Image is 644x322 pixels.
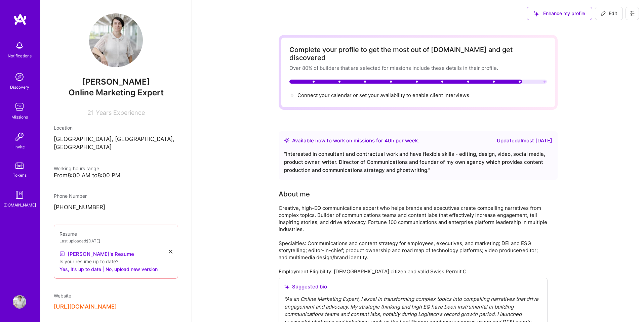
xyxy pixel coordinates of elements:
div: [DOMAIN_NAME] [3,201,36,209]
span: Online Marketing Expert [69,88,164,97]
div: Complete your profile to get the most out of [DOMAIN_NAME] and get discovered [289,46,547,62]
span: Edit [601,10,617,17]
p: [GEOGRAPHIC_DATA], [GEOGRAPHIC_DATA], [GEOGRAPHIC_DATA] [54,135,178,151]
div: “ Interested in consultant and contractual work and have flexible skills - editing, design, video... [284,150,552,174]
span: 40 [385,137,391,144]
img: Availability [284,138,289,143]
i: icon SuggestedTeams [284,284,289,289]
span: Working hours range [54,166,99,171]
button: [URL][DOMAIN_NAME] [54,303,117,310]
a: User Avatar [11,295,28,309]
span: Phone Number [54,193,87,199]
div: Updated almost [DATE] [497,137,552,145]
img: tokens [15,163,24,169]
span: Website [54,293,71,298]
div: From 8:00 AM to 8:00 PM [54,172,178,179]
img: User Avatar [13,295,26,309]
img: guide book [13,188,26,201]
div: Notifications [8,52,32,59]
img: User Avatar [89,13,143,67]
span: Resume [59,231,77,237]
img: logo [13,13,27,26]
div: Location [54,124,178,131]
img: Resume [59,251,65,257]
span: [PERSON_NAME] [54,77,178,87]
div: About me [279,189,310,199]
span: Enhance my profile [534,10,585,17]
div: Available now to work on missions for h per week . [292,137,419,145]
span: Connect your calendar or set your availability to enable client interviews [297,92,469,98]
div: Is your resume up to date? [59,258,172,265]
div: Tokens [13,172,27,179]
div: Discovery [10,84,29,91]
div: Missions [11,113,28,121]
img: Invite [13,130,26,143]
div: Invite [14,143,25,150]
p: [PHONE_NUMBER] [54,203,178,212]
button: No, upload new version [106,265,158,273]
i: icon Close [169,250,172,254]
img: discovery [13,70,26,84]
div: Creative, high-EQ communications expert who helps brands and executives create compelling narrati... [279,204,548,275]
button: Enhance my profile [527,7,592,20]
span: 21 [87,109,94,116]
img: teamwork [13,100,26,113]
div: Last uploaded: [DATE] [59,237,172,244]
div: Over 80% of builders that are selected for missions include these details in their profile. [289,64,547,72]
img: bell [13,39,26,52]
button: Yes, it's up to date [59,265,101,273]
div: Suggested bio [284,283,542,290]
span: | [103,266,104,273]
button: Edit [595,7,623,20]
a: [PERSON_NAME]'s Resume [59,250,134,258]
span: Years Experience [96,109,145,116]
i: icon SuggestedTeams [534,11,539,16]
